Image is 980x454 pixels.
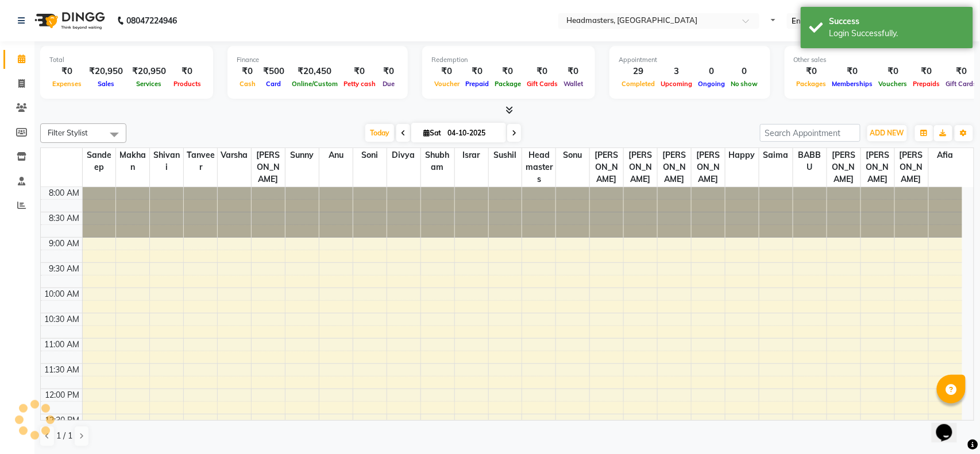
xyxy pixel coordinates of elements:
div: Finance [237,55,399,65]
img: logo [29,5,108,37]
div: 8:30 AM [47,212,82,224]
span: Upcoming [658,80,695,88]
span: Sandeep [83,148,116,174]
div: Login Successfully. [829,28,964,40]
span: Varsha [218,148,251,162]
div: ₹500 [258,65,289,78]
div: ₹0 [492,65,524,78]
span: [PERSON_NAME] [590,148,623,187]
span: Headmasters [522,148,555,187]
div: ₹0 [943,65,980,78]
div: 10:30 AM [43,313,82,325]
span: Products [171,80,204,88]
div: 9:00 AM [47,238,82,250]
span: ADD NEW [870,129,904,137]
div: 0 [728,65,761,78]
div: 12:00 PM [43,389,82,401]
span: Tanveer [184,148,217,174]
span: Sushil [489,148,522,162]
iframe: chat widget [932,408,969,443]
div: ₹0 [794,65,829,78]
div: 11:30 AM [43,364,82,376]
span: [PERSON_NAME] [658,148,691,187]
span: Services [134,80,165,88]
span: No show [728,80,761,88]
span: Vouchers [876,80,910,88]
div: ₹0 [910,65,943,78]
span: Voucher [431,80,462,88]
span: Filter Stylist [48,128,88,137]
div: ₹0 [561,65,586,78]
div: 0 [695,65,728,78]
div: ₹0 [876,65,910,78]
span: Ongoing [695,80,728,88]
span: [PERSON_NAME] [861,148,894,187]
span: Prepaids [910,80,943,88]
span: [PERSON_NAME] [252,148,285,187]
span: Today [365,124,394,142]
span: Memberships [829,80,876,88]
span: Cash [237,80,258,88]
span: Packages [794,80,829,88]
span: Expenses [49,80,84,88]
div: 29 [619,65,658,78]
div: Other sales [794,55,980,65]
span: Petty cash [341,80,379,88]
span: 1 / 1 [56,430,72,442]
div: 9:30 AM [47,263,82,275]
span: Shubham [421,148,454,174]
div: ₹0 [341,65,379,78]
b: 08047224946 [126,5,177,37]
span: Card [264,80,284,88]
span: Happy [726,148,759,162]
div: ₹0 [49,65,84,78]
span: Prepaid [462,80,492,88]
span: Sonu [556,148,589,162]
span: Online/Custom [289,80,341,88]
span: Saima [759,148,793,162]
div: 3 [658,65,695,78]
div: 12:30 PM [43,414,82,426]
span: BABBU [793,148,827,174]
button: ADD NEW [867,125,907,141]
div: ₹0 [431,65,462,78]
div: ₹20,950 [84,65,128,78]
span: Wallet [561,80,586,88]
div: ₹0 [829,65,876,78]
span: Israr [455,148,488,162]
span: Completed [619,80,658,88]
input: Search Appointment [760,124,861,142]
span: Soni [353,148,387,162]
span: Shivani [150,148,183,174]
span: [PERSON_NAME] [692,148,725,187]
div: ₹20,950 [128,65,171,78]
div: 10:00 AM [43,288,82,300]
span: Gift Cards [943,80,980,88]
input: 2025-10-04 [444,125,501,142]
span: Divya [387,148,420,162]
span: Anu [319,148,353,162]
span: Package [492,80,524,88]
span: Afia [929,148,962,162]
div: Appointment [619,55,761,65]
span: Sales [95,80,117,88]
span: [PERSON_NAME] [895,148,928,187]
span: Due [380,80,398,88]
div: Redemption [431,55,586,65]
div: ₹0 [171,65,204,78]
span: Makhan [116,148,149,174]
span: Sat [420,129,444,137]
div: 11:00 AM [43,339,82,351]
div: Success [829,15,964,28]
span: Gift Cards [524,80,561,88]
div: ₹0 [462,65,492,78]
div: 8:00 AM [47,187,82,199]
span: [PERSON_NAME] [624,148,657,187]
div: ₹0 [237,65,258,78]
span: Sunny [285,148,319,162]
div: ₹0 [379,65,399,78]
div: Total [49,55,204,65]
div: ₹20,450 [289,65,341,78]
div: ₹0 [524,65,561,78]
span: [PERSON_NAME] [827,148,861,187]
